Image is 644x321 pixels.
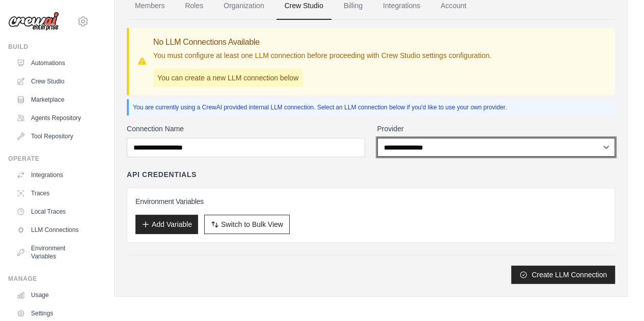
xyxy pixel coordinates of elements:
[377,124,615,134] label: Provider
[133,103,611,111] p: You are currently using a CrewAI provided internal LLM connection. Select an LLM connection below...
[12,287,89,303] a: Usage
[127,124,365,134] label: Connection Name
[8,275,89,283] div: Manage
[127,169,197,180] h4: API Credentials
[12,73,89,90] a: Crew Studio
[12,240,89,265] a: Environment Variables
[221,219,283,229] span: Switch to Bulk View
[12,55,89,71] a: Automations
[8,43,89,51] div: Build
[12,167,89,183] a: Integrations
[8,155,89,163] div: Operate
[12,203,89,220] a: Local Traces
[12,92,89,108] a: Marketplace
[12,110,89,126] a: Agents Repository
[153,50,491,61] p: You must configure at least one LLM connection before proceeding with Crew Studio settings config...
[593,272,644,321] iframe: Chat Widget
[12,128,89,144] a: Tool Repository
[12,222,89,238] a: LLM Connections
[135,215,198,234] button: Add Variable
[153,69,302,87] p: You can create a new LLM connection below
[153,36,491,48] h3: No LLM Connections Available
[12,185,89,201] a: Traces
[8,12,59,31] img: Logo
[511,266,615,284] button: Create LLM Connection
[135,196,606,207] h3: Environment Variables
[204,215,290,234] button: Switch to Bulk View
